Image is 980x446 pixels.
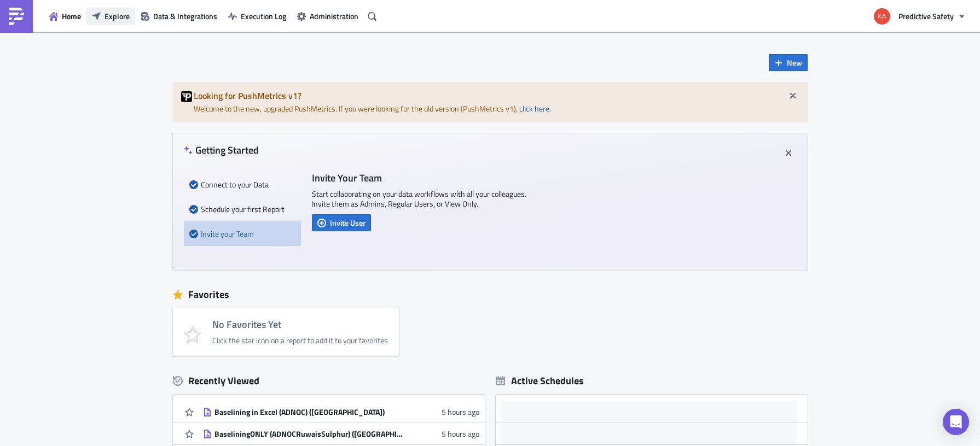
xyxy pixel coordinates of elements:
[292,8,364,25] button: Administration
[184,144,259,156] h4: Getting Started
[203,423,479,444] a: BaseliningONLY (ADNOCRuwaisSulphur) ([GEOGRAPHIC_DATA])5 hours ago
[787,57,802,68] span: New
[223,8,292,25] button: Execution Log
[8,8,25,25] img: PushMetrics
[496,374,584,387] div: Active Schedules
[898,10,954,22] span: Predictive Safety
[943,409,969,435] div: Open Intercom Messenger
[442,406,479,418] time: 2025-10-10T14:39:34Z
[86,8,135,25] button: Explore
[442,428,479,439] time: 2025-10-10T14:20:10Z
[194,91,799,100] h5: Looking for PushMetrics v1?
[153,10,217,22] span: Data & Integrations
[212,319,388,330] h4: No Favorites Yet
[312,214,371,231] button: Invite User
[241,10,286,22] span: Execution Log
[212,336,388,345] div: Click the star icon on a report to add it to your favorites
[769,54,808,71] button: New
[330,217,366,228] span: Invite User
[173,373,485,389] div: Recently Viewed
[62,10,81,22] span: Home
[44,8,86,25] button: Home
[214,429,406,439] div: BaseliningONLY (ADNOCRuwaisSulphur) ([GEOGRAPHIC_DATA])
[135,8,223,25] button: Data & Integrations
[312,189,531,209] p: Start collaborating on your data workflows with all your colleagues. Invite them as Admins, Regul...
[310,10,358,22] span: Administration
[203,401,479,422] a: Baselining in Excel (ADNOC) ([GEOGRAPHIC_DATA])5 hours ago
[105,10,130,22] span: Explore
[519,103,549,114] a: click here
[312,172,531,184] h4: Invite Your Team
[189,197,295,221] div: Schedule your first Report
[873,7,891,26] img: Avatar
[173,286,808,303] div: Favorites
[189,172,295,197] div: Connect to your Data
[214,407,406,417] div: Baselining in Excel (ADNOC) ([GEOGRAPHIC_DATA])
[189,221,295,246] div: Invite your Team
[173,82,808,122] div: Welcome to the new, upgraded PushMetrics. If you were looking for the old version (PushMetrics v1...
[867,4,972,28] button: Predictive Safety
